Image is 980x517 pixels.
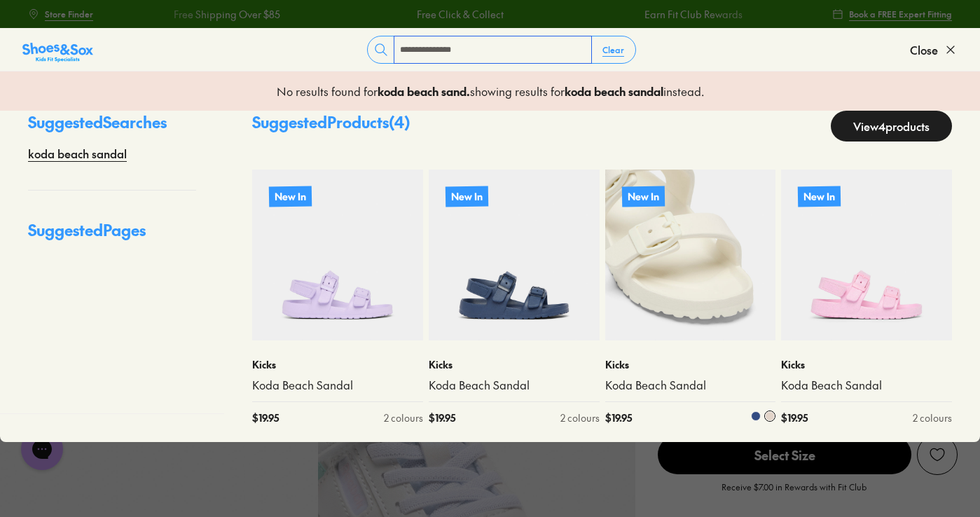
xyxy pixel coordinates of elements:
[832,1,952,27] a: Book a FREE Expert Fitting
[565,83,663,99] b: koda beach sandal
[384,411,423,425] div: 2 colours
[722,481,867,506] p: Receive $7.00 in Rewards with Fit Club
[429,411,455,425] span: $ 19.95
[14,423,70,475] iframe: Gorgias live chat messenger
[252,411,279,425] span: $ 19.95
[252,357,423,372] p: Kicks
[781,357,952,372] p: Kicks
[798,186,841,207] p: New In
[158,7,265,22] a: Free Shipping Over $85
[781,411,808,425] span: $ 19.95
[22,41,93,64] img: SNS_Logo_Responsive.svg
[605,357,776,372] p: Kicks
[28,219,196,253] p: Suggested Pages
[621,184,665,209] p: New In
[269,186,312,207] p: New In
[45,8,93,20] span: Store Finder
[591,37,635,62] button: Clear
[605,170,776,340] a: New In
[658,434,911,475] button: Select Size
[28,111,196,145] p: Suggested Searches
[781,170,952,340] a: New In
[22,39,93,61] a: Shoes &amp; Sox
[401,7,488,22] a: Free Click & Collect
[849,8,952,20] span: Book a FREE Expert Fitting
[429,378,600,393] a: Koda Beach Sandal
[910,41,938,58] span: Close
[28,1,93,27] a: Store Finder
[917,434,958,475] button: Add to Wishlist
[831,111,952,142] a: View4products
[277,83,704,99] p: No results found for showing results for instead.
[913,411,952,425] div: 2 colours
[560,411,600,425] div: 2 colours
[781,378,952,393] a: Koda Beach Sandal
[605,378,776,393] a: Koda Beach Sandal
[605,411,632,425] span: $ 19.95
[658,435,911,474] span: Select Size
[629,7,727,22] a: Earn Fit Club Rewards
[252,111,410,142] p: Suggested Products
[446,186,488,207] p: New In
[378,83,470,99] b: koda beach sand .
[429,170,600,340] a: New In
[28,145,127,162] a: koda beach sandal
[252,378,423,393] a: Koda Beach Sandal
[389,111,410,132] span: ( 4 )
[910,34,958,65] button: Close
[252,170,423,340] a: New In
[429,357,600,372] p: Kicks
